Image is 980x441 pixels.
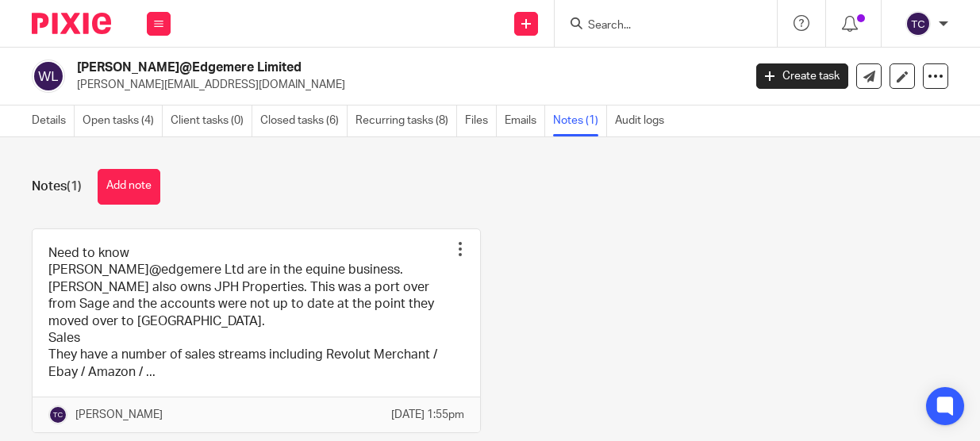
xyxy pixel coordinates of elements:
a: Details [32,105,75,136]
a: Create task [756,63,848,89]
a: Closed tasks (6) [260,105,348,136]
p: [DATE] 1:55pm [391,407,464,423]
a: Notes (1) [553,105,607,136]
img: Pixie [32,13,111,34]
img: svg%3E [905,11,931,36]
a: Client tasks (0) [171,105,252,136]
a: Emails [505,105,545,136]
a: Files [465,105,497,136]
button: Add note [98,169,160,205]
span: (1) [67,180,82,193]
input: Search [586,19,729,33]
a: Open tasks (4) [83,105,163,136]
img: svg%3E [48,405,67,424]
a: Recurring tasks (8) [355,105,457,136]
a: Audit logs [615,105,672,136]
p: [PERSON_NAME] [75,407,163,423]
h2: [PERSON_NAME]@Edgemere Limited [77,59,601,76]
img: svg%3E [32,59,65,93]
p: [PERSON_NAME][EMAIL_ADDRESS][DOMAIN_NAME] [77,77,732,93]
h1: Notes [32,178,82,195]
